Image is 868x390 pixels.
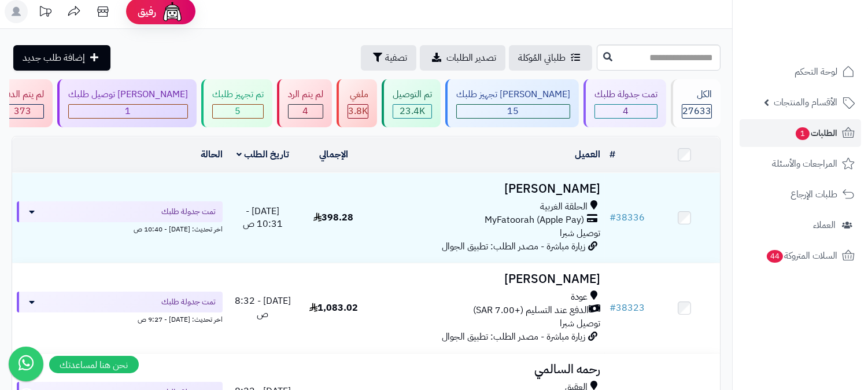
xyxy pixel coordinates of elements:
[235,104,241,118] span: 5
[610,301,645,315] a: #38323
[385,51,407,65] span: تصفية
[594,88,658,101] div: تمت جدولة طلبك
[2,105,43,118] div: 373
[125,104,131,118] span: 1
[610,301,616,315] span: #
[243,204,283,231] span: [DATE] - 10:31 ص
[313,211,353,225] span: 398.28
[13,45,110,71] a: إضافة طلب جديد
[581,79,668,127] a: تمت جدولة طلبك 4
[740,211,861,239] a: العملاء
[485,214,584,227] span: MyFatoorah (Apple Pay)
[571,290,588,304] span: عودة
[772,156,837,172] span: المراجعات والأسئلة
[17,312,223,325] div: اخر تحديث: [DATE] - 9:27 ص
[442,330,585,344] span: زيارة مباشرة - مصدر الطلب: تطبيق الجوال
[610,211,645,225] a: #38336
[740,58,861,86] a: لوحة التحكم
[374,273,600,286] h3: [PERSON_NAME]
[766,248,837,264] span: السلات المتروكة
[319,148,348,161] a: الإجمالي
[334,79,379,127] a: ملغي 3.8K
[443,79,581,127] a: [PERSON_NAME] تجهيز طلبك 15
[17,222,223,234] div: اخر تحديث: [DATE] - 10:40 ص
[400,104,425,118] span: 23.4K
[237,148,289,161] a: تاريخ الطلب
[138,5,156,19] span: رفيق
[595,105,657,118] div: 4
[161,206,216,218] span: تمت جدولة طلبك
[508,104,519,118] span: 15
[456,88,570,101] div: [PERSON_NAME] تجهيز طلبك
[348,105,368,118] div: 3833
[518,51,566,65] span: طلباتي المُوكلة
[212,88,264,101] div: تم تجهيز طلبك
[457,105,570,118] div: 15
[740,181,861,208] a: طلبات الإرجاع
[774,94,837,111] span: الأقسام والمنتجات
[69,105,187,118] div: 1
[303,104,309,118] span: 4
[740,242,861,270] a: السلات المتروكة44
[575,148,600,161] a: العميل
[393,105,431,118] div: 23397
[473,304,589,317] span: الدفع عند التسليم (+7.00 SAR)
[560,226,600,240] span: توصيل شبرا
[23,51,85,65] span: إضافة طلب جديد
[348,104,368,118] span: 3.8K
[740,119,861,147] a: الطلبات1
[393,88,432,101] div: تم التوصيل
[374,363,600,376] h3: رحمه السالمي
[795,64,837,80] span: لوحة التحكم
[379,79,443,127] a: تم التوصيل 23.4K
[668,79,723,127] a: الكل27633
[740,150,861,178] a: المراجعات والأسئلة
[682,104,711,118] span: 27633
[420,45,505,71] a: تصدير الطلبات
[509,45,592,71] a: طلباتي المُوكلة
[682,88,712,101] div: الكل
[767,250,783,263] span: 44
[348,88,368,101] div: ملغي
[201,148,223,161] a: الحالة
[161,296,216,308] span: تمت جدولة طلبك
[309,301,358,315] span: 1,083.02
[813,217,836,233] span: العملاء
[442,240,585,253] span: زيارة مباشرة - مصدر الطلب: تطبيق الجوال
[560,317,600,330] span: توصيل شبرا
[610,211,616,225] span: #
[374,182,600,196] h3: [PERSON_NAME]
[1,88,44,101] div: لم يتم الدفع
[14,104,31,118] span: 373
[235,294,291,321] span: [DATE] - 8:32 ص
[55,79,199,127] a: [PERSON_NAME] توصيل طلبك 1
[213,105,263,118] div: 5
[289,105,323,118] div: 4
[199,79,275,127] a: تم تجهيز طلبك 5
[795,125,837,141] span: الطلبات
[68,88,188,101] div: [PERSON_NAME] توصيل طلبك
[275,79,334,127] a: لم يتم الرد 4
[361,45,416,71] button: تصفية
[796,127,810,140] span: 1
[288,88,323,101] div: لم يتم الرد
[610,148,615,161] a: #
[446,51,496,65] span: تصدير الطلبات
[623,104,629,118] span: 4
[791,186,837,203] span: طلبات الإرجاع
[540,200,588,214] span: الحلقة الغربية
